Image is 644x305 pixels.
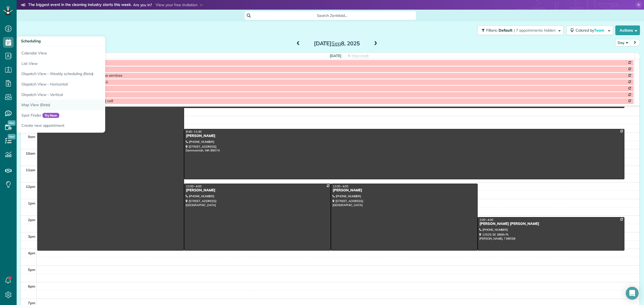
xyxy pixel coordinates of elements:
span: Filters: [486,28,497,33]
span: Call or email [PERSON_NAME] to resume services [39,73,122,78]
span: Team [594,28,605,33]
span: 2:00 - 4:00 [480,218,493,222]
div: [PERSON_NAME] [186,188,329,193]
span: New [8,134,16,139]
span: 9am [28,135,35,139]
span: 5pm [28,267,35,272]
strong: The biggest event in the cleaning industry starts this week. [28,2,131,8]
span: 12:00 - 4:00 [333,184,348,188]
button: Filters: Default | 7 appointments hidden [477,25,563,35]
a: Dispatch View - Weekly scheduling (Beta) [17,69,151,79]
li: The world’s leading virtual event for cleaning business owners. [21,9,236,16]
a: Create new appointment [17,120,151,133]
a: Map View (Beta) [17,100,151,110]
span: [DATE] [330,54,341,58]
span: | 7 appointments hidden [514,28,555,33]
button: Actions [615,25,640,35]
span: 1pm [28,201,35,205]
a: List View [17,58,151,69]
span: 4pm [28,251,35,255]
span: Scheduling [21,39,41,43]
button: next [630,39,640,46]
a: Filters: Default | 7 appointments hidden [475,25,563,35]
span: 12pm [26,184,35,189]
span: 2pm [28,218,35,222]
span: [PERSON_NAME]'[PERSON_NAME] CALL [39,80,108,84]
span: Sep [331,40,341,47]
span: 12:00 - 4:00 [186,184,202,188]
div: Open Intercom Messenger [626,287,639,300]
button: Colored byTeam [566,25,613,35]
a: Calendar View [17,46,151,58]
h2: [DATE] 8, 2025 [303,40,370,46]
a: Dispatch View - Horizontal [17,79,151,90]
button: Day [615,39,630,46]
span: View week [352,54,369,58]
div: [PERSON_NAME] [186,134,623,138]
span: Default [499,28,513,33]
a: Spot FinderTry Now [17,110,151,121]
div: [PERSON_NAME] [PERSON_NAME] [479,222,623,226]
span: Try Now [42,113,60,118]
span: 7pm [28,301,35,305]
span: Colored by [576,28,606,33]
span: 10am [26,151,35,155]
span: Are you in? [133,2,152,8]
span: 6pm [28,284,35,288]
span: New [8,120,16,126]
div: [PERSON_NAME] [332,188,476,193]
span: 8:45 - 11:45 [186,130,202,133]
a: Dispatch View - Vertical [17,90,151,100]
span: 3pm [28,234,35,239]
span: 11am [26,168,35,172]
